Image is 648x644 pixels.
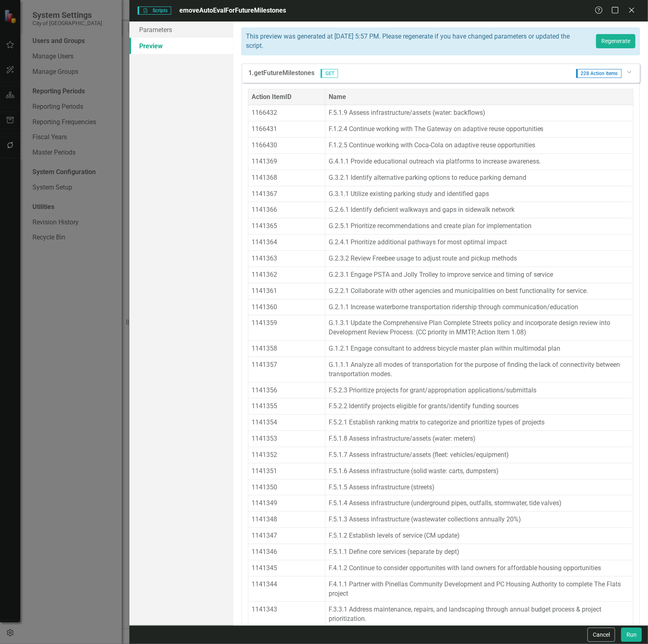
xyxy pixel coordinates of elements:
td: G.2.6.1 Identify deficient walkways and gaps in sidewalk network [325,202,633,218]
td: 1141360 [248,299,325,315]
td: F.5.1.8 Assess infrastructure/assets (water: meters) [325,431,633,447]
td: F.5.1.9 Assess infrastructure/assets (water: backflows) [325,105,633,121]
th: Name [325,89,633,105]
td: G.1.1.1 Analyze all modes of transportation for the purpose of finding the lack of connectivity b... [325,357,633,382]
div: This preview was generated at [DATE] 5:57 PM. Please regenerate if you have changed parameters or... [246,32,584,51]
td: 1141366 [248,202,325,218]
td: 1141355 [248,398,325,415]
td: F.5.1.4 Assess infrastructure (underground pipes, outfalls, stormwater, tide valves) [325,495,633,512]
td: 1141350 [248,479,325,495]
td: 1141352 [248,447,325,463]
td: 1141348 [248,512,325,528]
td: F.5.2.1 Establish ranking matrix to categorize and prioritize types of projects [325,415,633,431]
td: 1166432 [248,105,325,121]
td: G.1.2.1 Engage consultant to address bicycle master plan within multimodal plan [325,341,633,357]
td: 1141351 [248,463,325,479]
td: F.5.2.2 Identify projects eligible for grants/identify funding sources [325,398,633,415]
td: F.5.1.6 Assess infrastructure (solid waste: carts, dumpsters) [325,463,633,479]
td: F.5.1.2 Establish levels of service (CM update) [325,528,633,544]
span: Scripts [138,6,171,15]
button: Regenerate [596,34,635,48]
td: 1141343 [248,602,325,627]
td: G.3.1.1 Utilize existing parking study and identified gaps [325,186,633,202]
td: G.4.1.1 Provide educational outreach via platforms to increase awareness. [325,153,633,170]
a: Parameters [129,22,233,38]
td: F.4.1.2 Continue to consider opportunites with land owners for affordable housing opportunities [325,560,633,576]
td: 1141359 [248,315,325,341]
td: G.2.4.1 Prioritize additional pathways for most optimal impact [325,235,633,251]
td: 1141367 [248,186,325,202]
td: F.1.2.5 Continue working with Coca-Cola on adaptive reuse opportunities [325,138,633,154]
td: F.5.1.1 Define core services (separate by dept) [325,544,633,560]
span: GET [321,69,338,78]
td: 1141357 [248,357,325,382]
button: Cancel [588,628,615,642]
td: 1141354 [248,415,325,431]
td: 1166431 [248,121,325,138]
a: Preview [129,38,233,54]
td: 1141349 [248,495,325,512]
td: 1141369 [248,153,325,170]
td: F.5.1.5 Assess infrastructure (streets) [325,479,633,495]
td: G.2.2.1 Collaborate with other agencies and municipalities on best functionality for service. [325,283,633,299]
td: 1141344 [248,576,325,602]
td: 1141362 [248,267,325,283]
td: G.3.2.1 Identify alternative parking options to reduce parking demand [325,170,633,186]
td: 1141361 [248,283,325,299]
span: emoveAutoEvalForFutureMilestones [179,6,286,14]
td: F.5.2.3 Prioritize projects for grant/appropriation applications/submittals [325,382,633,398]
td: F.3.3.1 Address maintenance, repairs, and landscaping through annual budget process & project pri... [325,602,633,627]
span: 228 Action Items [576,69,622,78]
button: Run [621,628,642,642]
td: 1166430 [248,138,325,154]
td: 1141358 [248,341,325,357]
td: F.5.1.3 Assess infrastructure (wastewater collections annually 20%) [325,512,633,528]
td: G.2.3.1 Engage PSTA and Jolly Trolley to improve service and timing of service [325,267,633,283]
td: F.5.1.7 Assess infrastructure/assets (fleet: vehicles/equipment) [325,447,633,463]
td: G.1.3.1 Update the Comprehensive Plan Complete Streets policy and incorporate design review into ... [325,315,633,341]
td: G.2.1.1 Increase waterborne transportation ridership through communication/education [325,299,633,315]
strong: 1. getFutureMilestones [248,69,314,77]
td: G.2.3.2 Review Freebee usage to adjust route and pickup methods [325,250,633,267]
td: 1141356 [248,382,325,398]
td: G.2.5.1 Prioritize recommendations and create plan for implementation [325,218,633,235]
td: 1141353 [248,431,325,447]
td: 1141368 [248,170,325,186]
td: 1141363 [248,250,325,267]
td: 1141364 [248,235,325,251]
th: Action Item ID [248,89,325,105]
td: 1141365 [248,218,325,235]
td: 1141346 [248,544,325,560]
td: F.4.1.1 Partner with Pinellas Community Development and PC Housing Authority to complete The Flat... [325,576,633,602]
td: 1141345 [248,560,325,576]
td: 1141347 [248,528,325,544]
td: F.1.2.4 Continue working with The Gateway on adaptive reuse opportunities [325,121,633,138]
